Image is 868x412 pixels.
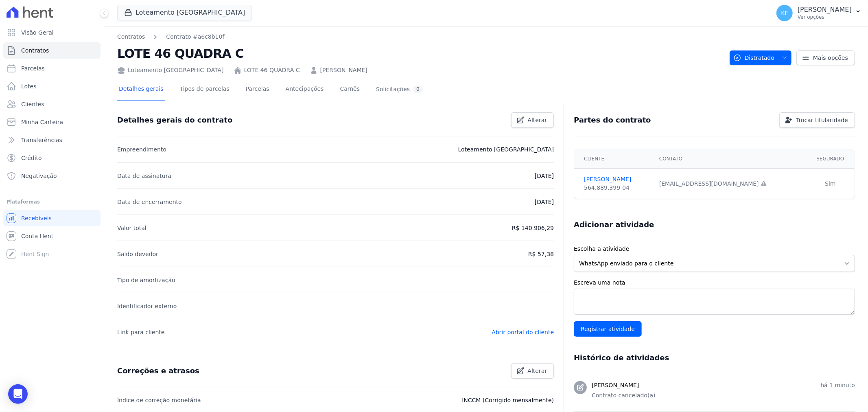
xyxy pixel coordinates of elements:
span: Distratado [733,50,774,65]
nav: Breadcrumb [117,33,723,41]
a: LOTE 46 QUADRA C [244,66,300,75]
a: Carnês [338,79,361,101]
h2: LOTE 46 QUADRA C [117,44,723,63]
div: 564.889.399-04 [584,184,649,192]
h3: [PERSON_NAME] [592,381,639,390]
a: Solicitações0 [374,79,424,101]
button: Distratado [730,50,791,65]
p: R$ 57,38 [528,249,554,259]
h3: Correções e atrasos [117,366,199,376]
button: KF [PERSON_NAME] Ver opções [770,2,868,24]
a: Alterar [511,112,554,128]
p: [DATE] [535,171,554,181]
p: Saldo devedor [117,249,158,259]
div: [EMAIL_ADDRESS][DOMAIN_NAME] [659,180,801,188]
p: Índice de correção monetária [117,395,201,405]
td: Sim [806,169,855,199]
a: Contratos [117,33,145,41]
p: Tipo de amortização [117,275,175,285]
p: Valor total [117,223,146,233]
span: Visão Geral [21,28,54,37]
span: Minha Carteira [21,118,63,126]
nav: Breadcrumb [117,33,224,41]
span: Recebíveis [21,214,52,222]
p: Contrato cancelado(a) [592,391,855,400]
a: [PERSON_NAME] [584,175,649,184]
p: INCCM (Corrigido mensalmente) [462,395,554,405]
a: Mais opções [796,50,855,65]
input: Registrar atividade [574,321,642,337]
a: Abrir portal do cliente [492,329,554,335]
p: Ver opções [798,14,852,20]
a: Detalhes gerais [117,79,165,101]
a: Trocar titularidade [779,112,855,128]
p: Empreendimento [117,145,166,154]
div: 0 [413,85,423,93]
span: Negativação [21,172,57,180]
span: Parcelas [21,64,45,72]
span: Contratos [21,46,49,55]
p: [PERSON_NAME] [798,6,852,14]
div: Open Intercom Messenger [8,384,28,404]
p: R$ 140.906,29 [512,223,554,233]
span: Lotes [21,82,37,90]
p: [DATE] [535,197,554,207]
span: Alterar [528,116,547,124]
label: Escolha a atividade [574,245,855,253]
span: KF [781,10,788,16]
a: Recebíveis [3,210,101,226]
span: Trocar titularidade [796,116,848,124]
p: Data de assinatura [117,171,171,181]
h3: Histórico de atividades [574,353,669,363]
a: Minha Carteira [3,114,101,130]
div: Plataformas [7,197,97,207]
p: Identificador externo [117,301,177,311]
a: Parcelas [244,79,271,101]
span: Alterar [528,367,547,375]
a: Lotes [3,78,101,94]
span: Mais opções [813,54,848,62]
div: Loteamento [GEOGRAPHIC_DATA] [117,66,224,75]
p: Link para cliente [117,327,164,337]
a: Crédito [3,150,101,166]
a: Tipos de parcelas [178,79,231,101]
span: Crédito [21,154,42,162]
a: Parcelas [3,60,101,77]
a: Contrato #a6c8b10f [166,33,224,41]
h3: Partes do contrato [574,115,651,125]
a: Alterar [511,363,554,379]
p: Loteamento [GEOGRAPHIC_DATA] [458,145,554,154]
h3: Detalhes gerais do contrato [117,115,232,125]
a: Clientes [3,96,101,112]
button: Loteamento [GEOGRAPHIC_DATA] [117,5,252,20]
p: há 1 minuto [820,381,855,390]
a: Transferências [3,132,101,148]
a: Negativação [3,168,101,184]
th: Cliente [574,149,654,169]
th: Segurado [806,149,855,169]
a: [PERSON_NAME] [320,66,367,75]
p: Data de encerramento [117,197,182,207]
a: Conta Hent [3,228,101,244]
div: Solicitações [376,85,423,93]
h3: Adicionar atividade [574,220,654,230]
span: Conta Hent [21,232,53,240]
th: Contato [654,149,806,169]
label: Escreva uma nota [574,278,855,287]
span: Transferências [21,136,62,144]
a: Visão Geral [3,24,101,41]
a: Antecipações [284,79,326,101]
a: Contratos [3,42,101,59]
span: Clientes [21,100,44,108]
